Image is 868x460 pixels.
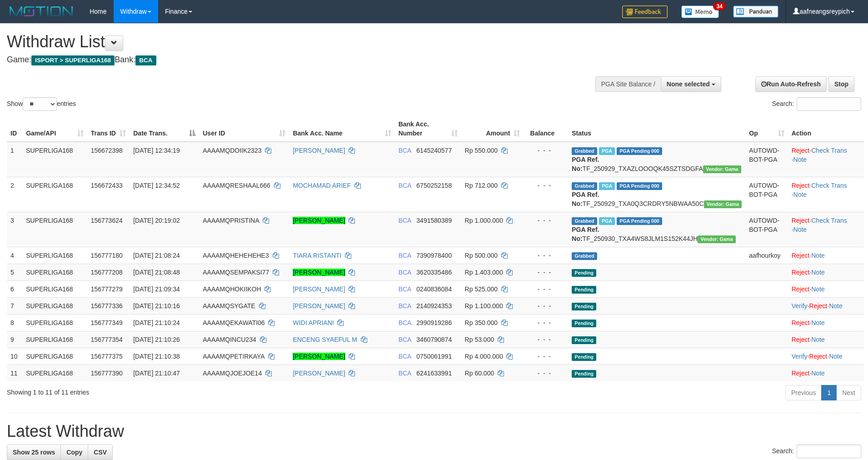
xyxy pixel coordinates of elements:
label: Search: [772,445,861,458]
span: Rp 53.000 [465,336,494,343]
span: BCA [399,370,411,377]
div: PGA Site Balance / [595,76,661,92]
td: SUPERLIGA168 [22,348,87,365]
span: Marked by aafsoycanthlai [599,147,615,155]
span: Grabbed [572,182,597,190]
span: Grabbed [572,217,597,225]
span: 156777208 [91,269,123,276]
a: Show 25 rows [7,445,61,460]
td: AUTOWD-BOT-PGA [745,142,788,177]
td: 8 [7,314,22,331]
span: [DATE] 21:08:24 [133,252,180,259]
label: Search: [772,97,861,111]
span: Copy [66,449,82,456]
a: ENCENG SYAEFUL M [293,336,357,343]
b: PGA Ref. No: [572,191,599,207]
span: None selected [667,80,710,88]
span: AAAAMQPETIRKAYA [203,353,264,360]
a: Reject [792,147,810,154]
a: Note [811,269,825,276]
span: Copy 0750061991 to clipboard [416,353,452,360]
span: BCA [399,302,411,310]
a: Note [811,370,825,377]
span: Marked by aafsoycanthlai [599,217,615,225]
a: Previous [785,385,822,400]
span: 156773624 [91,217,123,224]
a: Note [829,353,843,360]
a: Reject [792,217,810,224]
td: TF_250930_TXA4WS8JLM1S152K44JH [568,212,745,247]
span: Copy 7390978400 to clipboard [416,252,452,259]
span: 156777336 [91,302,123,310]
a: Verify [792,353,808,360]
span: Pending [572,269,596,277]
span: Copy 6145240577 to clipboard [416,147,452,154]
a: [PERSON_NAME] [293,285,345,293]
span: Rp 1.100.000 [465,302,503,310]
span: 156672398 [91,147,123,154]
h4: Game: Bank: [7,55,569,65]
td: 11 [7,365,22,381]
th: Op: activate to sort column ascending [745,116,788,142]
img: Feedback.jpg [622,5,668,18]
span: Vendor URL: https://trx31.1velocity.biz [703,165,741,173]
span: [DATE] 20:19:02 [133,217,180,224]
span: BCA [399,217,411,224]
img: Button%20Memo.svg [681,5,719,18]
a: Next [836,385,861,400]
td: · [788,247,864,264]
td: · [788,314,864,331]
span: Rp 1.403.000 [465,269,503,276]
img: MOTION_logo.png [7,5,76,18]
td: SUPERLIGA168 [22,142,87,177]
td: 2 [7,177,22,212]
td: TF_250929_TXA0Q3CRDRY5NBWAA50C [568,177,745,212]
span: AAAAMQINCU234 [203,336,256,343]
td: 6 [7,280,22,297]
span: [DATE] 21:10:38 [133,353,180,360]
a: Stop [828,76,854,92]
span: 156777279 [91,285,123,293]
td: SUPERLIGA168 [22,247,87,264]
a: Note [811,285,825,293]
td: · · [788,348,864,365]
td: SUPERLIGA168 [22,212,87,247]
span: AAAAMQSYGATE [203,302,255,310]
a: Reject [809,353,828,360]
a: Note [793,226,807,233]
span: [DATE] 21:08:48 [133,269,180,276]
th: Balance [524,116,568,142]
span: AAAAMQHEHEHEHE3 [203,252,269,259]
h1: Withdraw List [7,33,569,51]
a: WIDI APRIANI [293,319,334,326]
span: AAAAMQRESHAAL666 [203,182,270,189]
span: Vendor URL: https://trx31.1velocity.biz [704,200,742,208]
span: BCA [399,269,411,276]
select: Showentries [23,97,57,111]
a: [PERSON_NAME] [293,302,345,310]
span: 34 [713,2,725,10]
td: SUPERLIGA168 [22,280,87,297]
a: Run Auto-Refresh [755,76,827,92]
a: Check Trans [811,217,847,224]
a: TIARA RISTANTI [293,252,341,259]
span: Copy 2140924353 to clipboard [416,302,452,310]
div: - - - [527,285,564,294]
a: [PERSON_NAME] [293,269,345,276]
span: PGA Pending [617,147,662,155]
span: Copy 2990919286 to clipboard [416,319,452,326]
div: - - - [527,268,564,277]
th: User ID: activate to sort column ascending [199,116,289,142]
th: Bank Acc. Number: activate to sort column ascending [395,116,461,142]
span: 156777390 [91,370,123,377]
div: - - - [527,369,564,378]
span: Pending [572,370,596,378]
span: Pending [572,303,596,310]
td: SUPERLIGA168 [22,365,87,381]
div: - - - [527,335,564,344]
div: - - - [527,352,564,361]
b: PGA Ref. No: [572,156,599,172]
a: 1 [821,385,837,400]
span: Rp 350.000 [465,319,498,326]
a: [PERSON_NAME] [293,353,345,360]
